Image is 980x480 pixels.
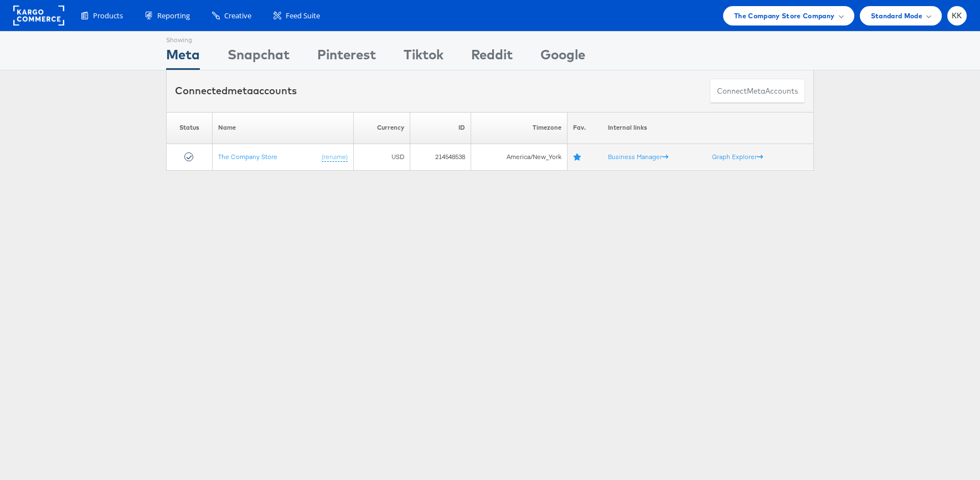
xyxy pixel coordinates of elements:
span: Reporting [157,11,190,21]
div: Tiktok [404,45,443,70]
th: Status [167,112,213,144]
span: Products [93,11,123,21]
a: Business Manager [608,152,668,161]
span: Feed Suite [286,11,320,21]
div: Pinterest [317,45,376,70]
div: Google [540,45,585,70]
span: The Company Store Company [734,10,835,22]
span: Creative [224,11,251,21]
span: meta [228,84,253,97]
div: Snapchat [228,45,290,70]
a: The Company Store [218,152,277,160]
a: Graph Explorer [712,152,763,161]
span: Standard Mode [871,10,922,22]
a: (rename) [322,152,348,161]
div: Meta [166,45,200,70]
span: KK [952,12,962,19]
td: 214548538 [410,144,471,170]
span: meta [747,86,765,96]
th: Name [213,112,354,144]
div: Showing [166,32,200,45]
th: Timezone [471,112,568,144]
div: Connected accounts [175,84,297,98]
th: Currency [354,112,410,144]
td: America/New_York [471,144,568,170]
div: Reddit [471,45,513,70]
td: USD [354,144,410,170]
th: ID [410,112,471,144]
button: ConnectmetaAccounts [710,79,805,104]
